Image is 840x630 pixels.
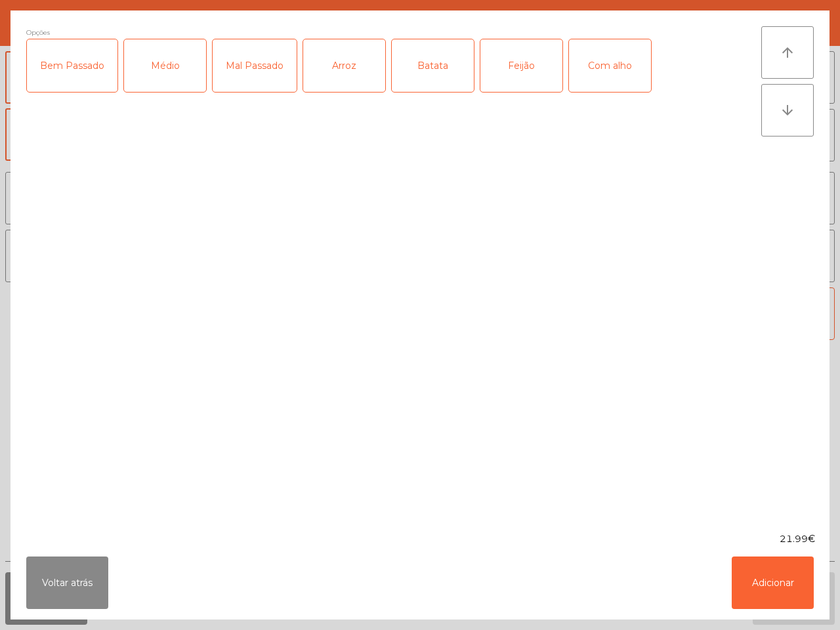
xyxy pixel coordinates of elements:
[392,39,474,92] div: Batata
[27,39,117,92] div: Bem Passado
[732,556,814,609] button: Adicionar
[124,39,206,92] div: Médio
[480,39,562,92] div: Feijão
[780,45,795,60] i: arrow_upward
[213,39,297,92] div: Mal Passado
[761,84,814,136] button: arrow_downward
[26,26,50,39] span: Opções
[569,39,651,92] div: Com alho
[780,102,795,118] i: arrow_downward
[26,556,108,609] button: Voltar atrás
[761,26,814,79] button: arrow_upward
[10,532,829,546] div: 21.99€
[303,39,385,92] div: Arroz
